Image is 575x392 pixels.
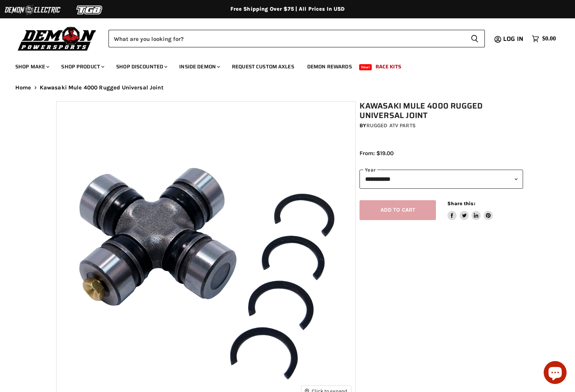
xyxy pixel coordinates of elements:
[110,59,172,75] a: Shop Discounted
[40,84,164,91] span: Kawasaki Mule 4000 Rugged Universal Joint
[500,36,528,42] a: Log in
[360,101,523,120] h1: Kawasaki Mule 4000 Rugged Universal Joint
[465,30,485,47] button: Search
[55,59,109,75] a: Shop Product
[360,121,523,130] div: by
[370,59,407,75] a: Race Kits
[226,59,300,75] a: Request Custom Axles
[10,59,54,75] a: Shop Make
[173,59,225,75] a: Inside Demon
[528,33,560,44] a: $0.00
[360,150,394,157] span: From: $19.00
[447,200,493,220] aside: Share this:
[109,30,465,47] input: Search
[10,56,554,75] ul: Main menu
[447,201,475,206] span: Share this:
[359,64,372,70] span: New!
[542,35,556,42] span: $0.00
[15,25,99,52] img: Demon Powersports
[61,3,118,17] img: TGB Logo 2
[15,84,31,91] a: Home
[366,122,416,129] a: Rugged ATV Parts
[4,3,61,17] img: Demon Electric Logo 2
[301,59,358,75] a: Demon Rewards
[360,170,523,188] select: year
[503,34,523,44] span: Log in
[109,30,485,47] form: Product
[541,361,569,386] inbox-online-store-chat: Shopify online store chat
